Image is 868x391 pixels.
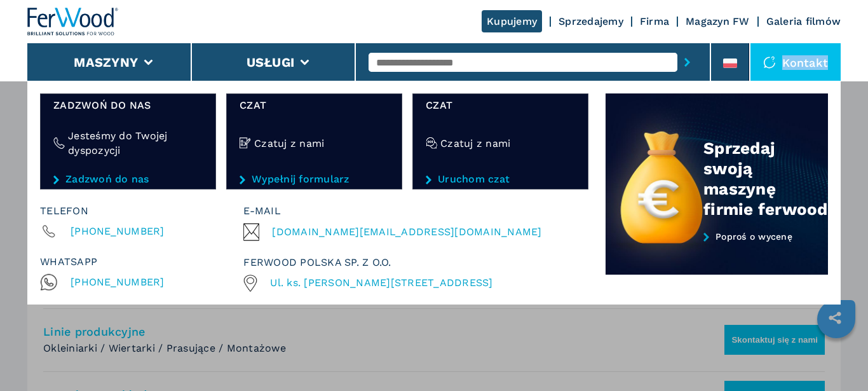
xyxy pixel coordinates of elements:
[677,48,697,77] button: submit-button
[27,8,119,36] img: Ferwood
[606,231,828,275] a: Poproś o wycenę
[240,98,389,113] span: Czat
[40,223,58,240] img: Phone
[243,223,259,241] img: Email
[243,202,583,220] div: E-mail
[53,174,203,185] a: Zadzwoń do nas
[240,174,389,185] a: Wypełnij formularz
[68,128,203,158] h4: Jesteśmy do Twojej dyspozycji
[272,223,541,241] span: [DOMAIN_NAME][EMAIL_ADDRESS][DOMAIN_NAME]
[640,15,669,27] a: Firma
[426,137,437,149] img: Czatuj z nami
[763,56,776,69] img: Kontakt
[243,275,257,292] img: +48 573900071
[243,254,583,271] div: Ferwood Polska sp. z o.o.
[74,55,138,70] button: Maszyny
[482,10,542,32] a: Kupujemy
[254,136,324,151] h4: Czatuj z nami
[426,174,575,185] a: Uruchom czat
[766,15,841,27] a: Galeria filmów
[71,273,165,291] span: [PHONE_NUMBER]
[559,15,623,27] a: Sprzedajemy
[703,138,828,219] div: Sprzedaj swoją maszynę firmie ferwood
[426,98,575,113] span: Czat
[53,137,65,149] img: Jesteśmy do Twojej dyspozycji
[247,55,295,70] button: Usługi
[686,15,750,27] a: Magazyn FW
[40,202,243,220] div: Telefon
[40,273,58,291] img: Whatsapp
[440,136,510,151] h4: Czatuj z nami
[71,223,165,240] span: [PHONE_NUMBER]
[40,253,243,271] div: whatsapp
[750,43,841,81] div: Kontakt
[53,98,203,113] span: Zadzwoń do nas
[240,137,251,149] img: Czatuj z nami
[270,276,492,290] a: Ul. ks. [PERSON_NAME][STREET_ADDRESS]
